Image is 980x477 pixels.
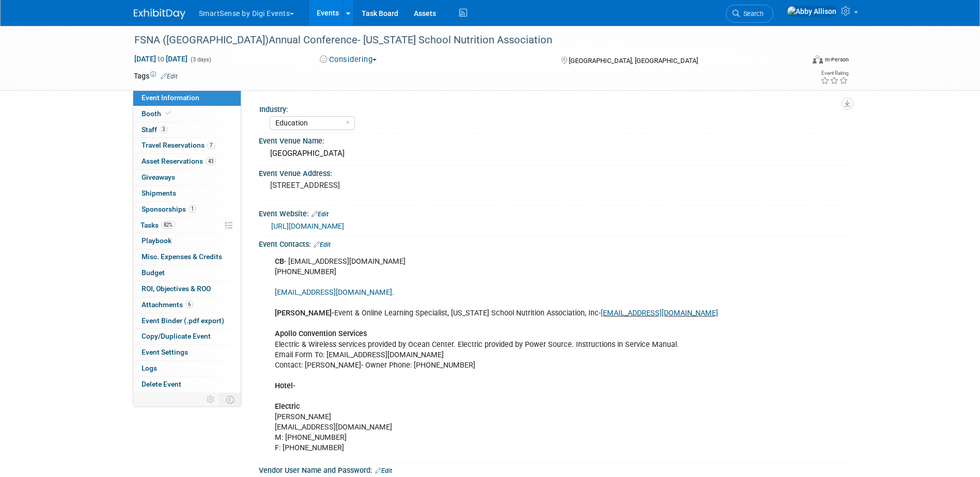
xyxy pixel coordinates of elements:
[275,402,300,411] b: Electric
[726,5,773,23] a: Search
[156,55,166,63] span: to
[375,467,392,474] a: Edit
[142,268,165,277] span: Budget
[813,55,823,63] img: Format-Inperson.png
[259,166,847,179] div: Event Venue Address:
[259,102,842,115] div: Industry:
[142,109,173,118] span: Booth
[133,122,241,138] a: Staff3
[142,93,199,102] span: Event Information
[206,157,216,165] span: 43
[133,361,241,376] a: Logs
[142,380,181,388] span: Delete Event
[133,329,241,344] a: Copy/Duplicate Event
[131,31,788,50] div: FSNA ([GEOGRAPHIC_DATA])Annual Conference- [US_STATE] School Nutrition Association
[270,181,492,190] pre: [STREET_ADDRESS]
[259,133,847,146] div: Event Venue Name:
[142,284,211,293] span: ROI, Objectives & ROO
[220,393,241,406] td: Toggle Event Tabs
[142,364,157,372] span: Logs
[133,90,241,106] a: Event Information
[166,110,171,116] i: Booth reservation complete
[142,316,224,325] span: Event Binder (.pdf export)
[267,146,839,162] div: [GEOGRAPHIC_DATA]
[142,300,193,309] span: Attachments
[133,377,241,392] a: Delete Event
[569,57,698,65] span: [GEOGRAPHIC_DATA], [GEOGRAPHIC_DATA]
[161,221,175,229] span: 82%
[259,463,847,476] div: Vendor User Name and Password:
[740,10,764,18] span: Search
[133,186,241,201] a: Shipments
[787,6,837,17] img: Abby Allison
[142,189,176,197] span: Shipments
[185,300,193,308] span: 6
[133,297,241,313] a: Attachments6
[141,221,175,229] span: Tasks
[133,345,241,360] a: Event Settings
[161,73,178,80] a: Edit
[133,265,241,281] a: Budget
[142,141,215,149] span: Travel Reservations
[142,157,216,165] span: Asset Reservations
[133,170,241,185] a: Giveaways
[133,218,241,233] a: Tasks82%
[133,154,241,169] a: Asset Reservations43
[743,54,849,69] div: Event Format
[316,54,381,65] button: Considering
[142,125,167,134] span: Staff
[134,9,185,19] img: ExhibitDay
[133,202,241,217] a: Sponsorships1
[142,173,175,181] span: Giveaways
[601,309,718,317] a: [EMAIL_ADDRESS][DOMAIN_NAME]
[202,393,220,406] td: Personalize Event Tab Strip
[189,205,196,213] span: 1
[142,348,188,356] span: Event Settings
[314,241,331,248] a: Edit
[142,332,211,340] span: Copy/Duplicate Event
[312,211,329,218] a: Edit
[271,222,344,230] a: [URL][DOMAIN_NAME]
[133,249,241,265] a: Misc. Expenses & Credits
[259,206,847,219] div: Event Website:
[142,205,196,213] span: Sponsorships
[133,313,241,329] a: Event Binder (.pdf export)
[259,236,847,250] div: Event Contacts:
[190,56,211,63] span: (3 days)
[142,252,222,261] span: Misc. Expenses & Credits
[268,251,733,458] div: - [EMAIL_ADDRESS][DOMAIN_NAME] [PHONE_NUMBER] . Event & Online Learning Specialist, [US_STATE] Sc...
[275,329,367,338] b: Apollo Convention Services
[133,138,241,153] a: Travel Reservations7
[160,125,167,133] span: 3
[825,56,849,63] div: In-Person
[133,106,241,122] a: Booth
[275,381,295,390] b: Hotel-
[133,233,241,249] a: Playbook
[275,257,284,266] b: CB
[275,309,334,317] b: [PERSON_NAME]-
[133,281,241,297] a: ROI, Objectives & ROO
[134,54,188,63] span: [DATE] [DATE]
[820,71,848,76] div: Event Rating
[207,141,215,149] span: 7
[275,288,392,297] a: [EMAIL_ADDRESS][DOMAIN_NAME]
[134,71,178,81] td: Tags
[142,236,172,245] span: Playbook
